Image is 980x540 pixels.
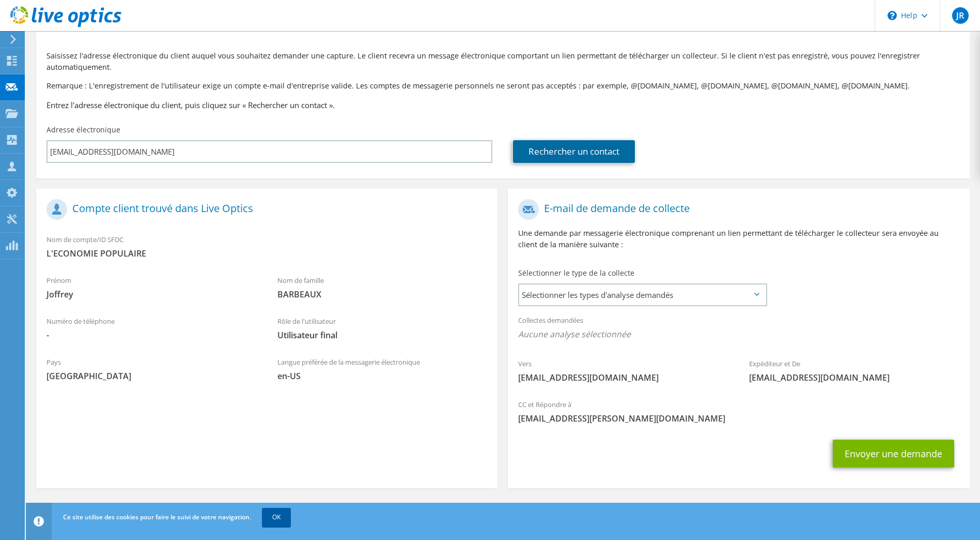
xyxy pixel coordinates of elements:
[518,228,959,250] p: Une demande par messagerie électronique comprenant un lien permettant de télécharger le collecteu...
[508,309,969,348] div: Collectes demandées
[36,269,267,305] div: Prénom
[888,11,897,20] svg: \n
[262,508,291,527] a: OK
[267,310,498,346] div: Rôle de l'utilisateur
[519,284,765,305] span: Sélectionner les types d'analyse demandés
[518,328,959,340] span: Aucune analyse sélectionnée
[739,353,970,388] div: Expéditeur et De
[46,370,257,382] span: [GEOGRAPHIC_DATA]
[46,80,959,92] p: Remarque : L'enregistrement de l'utilisateur exige un compte e-mail d'entreprise valide. Les comp...
[46,50,959,73] p: Saisissez l'adresse électronique du client auquel vous souhaitez demander une capture. Le client ...
[46,248,487,259] span: L'ECONOMIE POPULAIRE
[508,394,969,429] div: CC et Répondre à
[46,329,257,341] span: -
[63,513,251,521] span: Ce site utilise des cookies pour faire le suivi de votre navigation.
[36,229,497,264] div: Nom de compte/ID SFDC
[36,310,267,346] div: Numéro de téléphone
[518,199,954,220] h1: E-mail de demande de collecte
[46,289,257,300] span: Joffrey
[36,351,267,387] div: Pays
[513,140,635,163] a: Rechercher un contact
[46,199,482,220] h1: Compte client trouvé dans Live Optics
[46,99,959,111] h3: Entrez l'adresse électronique du client, puis cliquez sur « Rechercher un contact ».
[833,440,954,468] button: Envoyer une demande
[277,289,488,300] span: BARBEAUX
[267,269,498,305] div: Nom de famille
[952,7,969,24] span: JR
[267,351,498,387] div: Langue préférée de la messagerie électronique
[518,372,728,383] span: [EMAIL_ADDRESS][DOMAIN_NAME]
[277,370,488,382] span: en-US
[46,125,120,135] label: Adresse électronique
[518,413,959,424] span: [EMAIL_ADDRESS][PERSON_NAME][DOMAIN_NAME]
[277,329,488,341] span: Utilisateur final
[749,372,959,383] span: [EMAIL_ADDRESS][DOMAIN_NAME]
[508,353,739,388] div: Vers
[518,268,634,278] label: Sélectionner le type de la collecte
